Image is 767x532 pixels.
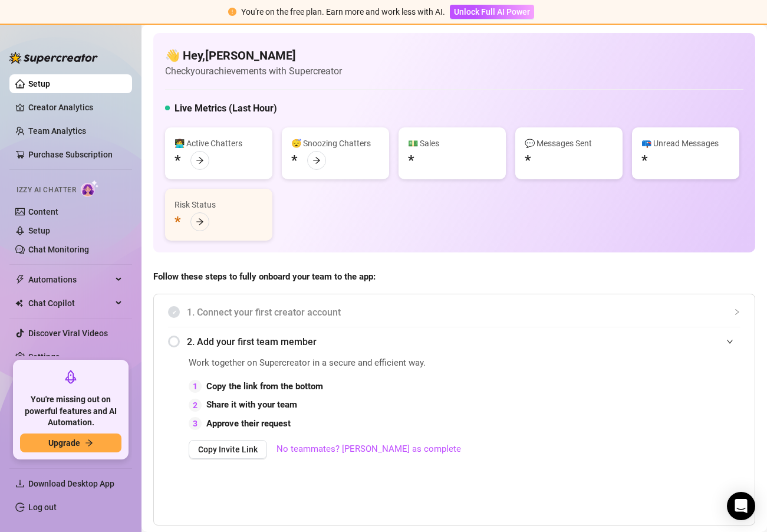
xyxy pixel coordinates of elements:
[168,298,740,327] div: 1. Connect your first creator account
[454,7,530,17] span: Unlock Full AI Power
[28,329,108,338] a: Discover Viral Videos
[64,370,78,384] span: rocket
[450,5,534,19] button: Unlock Full AI Power
[28,207,58,216] a: Content
[525,137,613,150] div: 💬 Messages Sent
[168,327,740,356] div: 2. Add your first team member
[187,334,740,349] span: 2. Add your first team member
[28,352,60,362] a: Settings
[175,101,277,116] h5: Live Metrics (Last Hour)
[20,434,121,452] button: Upgradearrow-right
[450,7,534,17] a: Unlock Full AI Power
[175,198,263,211] div: Risk Status
[189,417,202,430] div: 3
[727,492,755,520] div: Open Intercom Messenger
[15,275,25,284] span: thunderbolt
[408,137,496,150] div: 💵 Sales
[153,271,376,282] strong: Follow these steps to fully onboard your team to the app:
[28,245,89,254] a: Chat Monitoring
[9,52,98,64] img: logo-BBDzfeDw.svg
[28,98,123,117] a: Creator Analytics
[196,156,204,165] span: arrow-right
[189,399,202,412] div: 2
[196,218,204,226] span: arrow-right
[28,226,50,235] a: Setup
[20,394,121,429] span: You're missing out on powerful features and AI Automation.
[228,8,236,16] span: exclamation-circle
[28,270,112,289] span: Automations
[28,126,86,136] a: Team Analytics
[81,180,99,197] img: AI Chatter
[206,399,297,410] strong: Share it with your team
[505,356,740,507] iframe: Adding Team Members
[48,438,80,448] span: Upgrade
[28,479,114,488] span: Download Desktop App
[291,137,380,150] div: 😴 Snoozing Chatters
[189,356,475,370] span: Work together on Supercreator in a secure and efficient way.
[733,308,740,316] span: collapsed
[28,503,57,512] a: Log out
[165,47,342,64] h4: 👋 Hey, [PERSON_NAME]
[15,479,25,488] span: download
[175,137,263,150] div: 👩‍💻 Active Chatters
[28,145,123,164] a: Purchase Subscription
[276,442,461,457] a: No teammates? [PERSON_NAME] as complete
[17,185,76,196] span: Izzy AI Chatter
[206,418,291,429] strong: Approve their request
[187,305,740,320] span: 1. Connect your first creator account
[28,294,112,313] span: Chat Copilot
[28,79,50,88] a: Setup
[189,440,267,459] button: Copy Invite Link
[165,64,342,78] article: Check your achievements with Supercreator
[85,439,93,447] span: arrow-right
[198,445,258,454] span: Copy Invite Link
[726,338,733,345] span: expanded
[241,7,445,17] span: You're on the free plan. Earn more and work less with AI.
[15,299,23,307] img: Chat Copilot
[641,137,730,150] div: 📪 Unread Messages
[189,380,202,393] div: 1
[312,156,321,165] span: arrow-right
[206,381,323,392] strong: Copy the link from the bottom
